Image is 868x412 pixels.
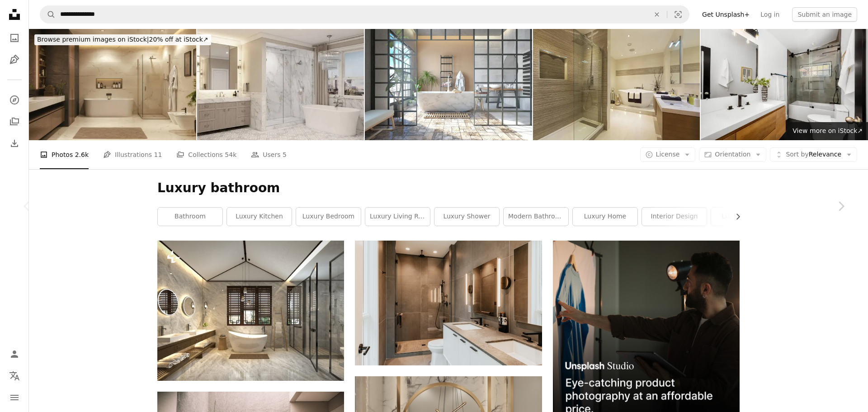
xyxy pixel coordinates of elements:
[793,127,863,134] span: View more on iStock ↗
[154,150,162,160] span: 11
[667,6,689,23] button: Visual search
[786,151,808,158] span: Sort by
[37,36,149,43] span: Browse premium images on iStock |
[5,345,24,363] a: Log in / Sign up
[227,208,292,226] a: luxury kitchen
[29,29,217,51] a: Browse premium images on iStock|20% off at iStock↗
[573,208,637,226] a: luxury home
[5,367,24,385] button: Language
[715,151,750,158] span: Orientation
[787,122,868,140] a: View more on iStock↗
[5,91,24,109] a: Explore
[176,140,236,169] a: Collections 54k
[251,140,287,169] a: Users 5
[103,140,162,169] a: Illustrations 11
[786,150,841,159] span: Relevance
[642,208,707,226] a: interior design
[699,147,766,162] button: Orientation
[656,151,680,158] span: License
[504,208,568,226] a: modern bathroom
[770,147,857,162] button: Sort byRelevance
[40,6,56,23] button: Search Unsplash
[701,29,868,140] img: Modern Hollywood Hills home bathroom in Los Angeles, California, with a remodel of an older house
[755,7,785,22] a: Log in
[640,147,696,162] button: License
[5,113,24,131] a: Collections
[296,208,361,226] a: luxury bedroom
[225,150,236,160] span: 54k
[157,180,740,196] h1: Luxury bathroom
[711,208,776,226] a: luxury house
[792,7,857,22] button: Submit an image
[697,7,755,22] a: Get Unsplash+
[158,208,222,226] a: bathroom
[5,134,24,152] a: Download History
[5,388,24,407] button: Menu
[730,208,740,226] button: scroll list to the right
[355,299,542,307] a: a bathroom with two sinks, a toilet and a shower
[365,29,532,140] img: Cozy Bathroom
[355,241,542,365] img: a bathroom with two sinks, a toilet and a shower
[5,29,24,47] a: Photos
[197,29,364,140] img: Elegant Cream / Beige Bathroom
[40,5,689,24] form: Find visuals sitewide
[283,150,287,160] span: 5
[533,29,700,140] img: Elegant bathroom in luxury new home
[157,307,344,315] a: 3D Render of Luxury Bathroom
[365,208,430,226] a: luxury living room
[434,208,499,226] a: luxury shower
[5,51,24,69] a: Illustrations
[157,241,344,381] img: 3D Render of Luxury Bathroom
[647,6,667,23] button: Clear
[814,163,868,250] a: Next
[37,36,208,43] span: 20% off at iStock ↗
[29,29,196,140] img: Luxurious Modern Bathroom Interior With Marble Finish and Soft Lighting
